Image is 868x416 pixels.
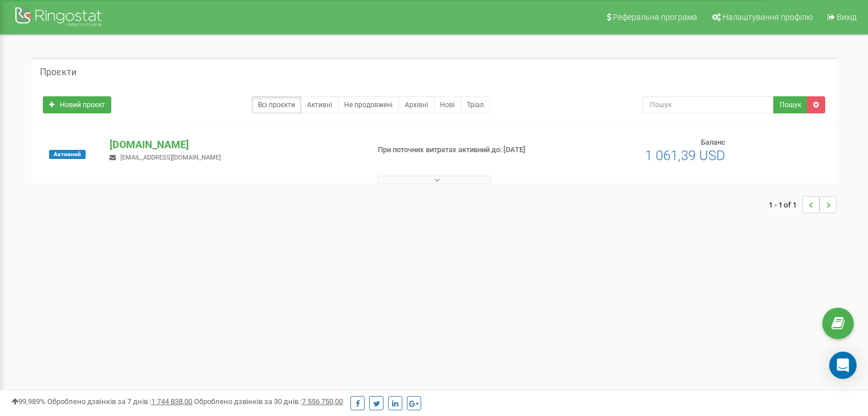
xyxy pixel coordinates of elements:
[43,96,111,113] a: Новий проєкт
[701,138,725,146] span: Баланс
[613,13,697,22] span: Реферальна програма
[461,96,490,113] a: Тріал
[829,352,857,379] div: Open Intercom Messenger
[434,96,461,113] a: Нові
[49,150,86,159] span: Активний
[722,13,813,22] span: Налаштування профілю
[11,397,46,406] span: 99,989%
[110,137,359,152] p: [DOMAIN_NAME]
[769,185,837,225] nav: ...
[643,96,774,113] input: Пошук
[301,96,338,113] a: Активні
[47,397,192,406] span: Оброблено дзвінків за 7 днів :
[302,397,343,406] u: 7 556 750,00
[378,145,560,156] p: При поточних витратах активний до: [DATE]
[769,196,802,213] span: 1 - 1 of 1
[252,96,301,113] a: Всі проєкти
[398,96,434,113] a: Архівні
[773,96,808,113] button: Пошук
[338,96,399,113] a: Не продовжені
[194,397,343,406] span: Оброблено дзвінків за 30 днів :
[40,67,76,78] h5: Проєкти
[837,13,857,22] span: Вихід
[645,148,725,164] span: 1 061,39 USD
[151,397,192,406] u: 1 744 838,00
[120,154,221,161] span: [EMAIL_ADDRESS][DOMAIN_NAME]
